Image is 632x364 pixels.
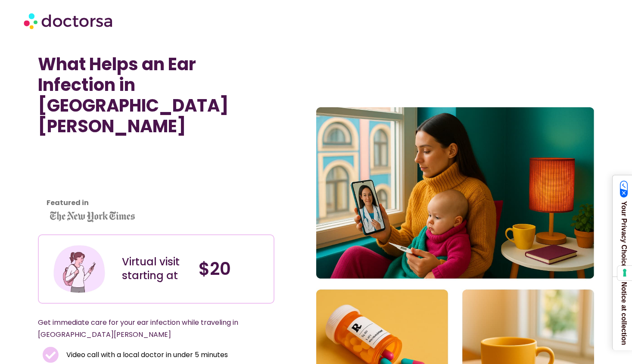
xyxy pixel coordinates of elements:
iframe: Customer reviews powered by Trustpilot [42,149,120,214]
strong: Featured in [47,198,89,208]
p: Get immediate care for your ear infection while traveling in [GEOGRAPHIC_DATA][PERSON_NAME] [38,317,254,341]
h1: What Helps an Ear Infection in [GEOGRAPHIC_DATA][PERSON_NAME] [38,54,274,137]
h4: $20 [199,258,267,279]
img: Illustration depicting a young woman in a casual outfit, engaged with her smartphone. She has a p... [52,242,107,296]
button: Your consent preferences for tracking technologies [617,266,632,280]
div: Virtual visit starting at [122,255,190,283]
span: Video call with a local doctor in under 5 minutes [64,349,228,361]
